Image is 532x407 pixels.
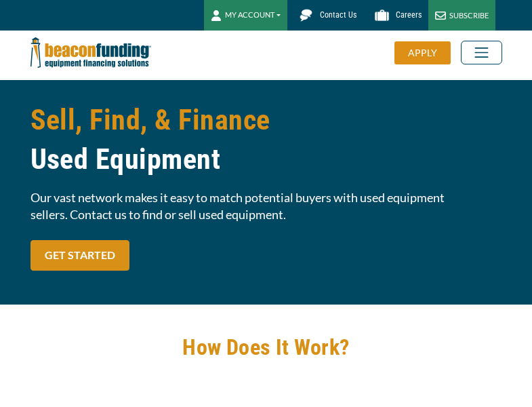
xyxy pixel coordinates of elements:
[30,100,502,179] h1: Sell, Find, & Finance
[30,240,129,271] a: GET STARTED
[294,3,318,27] img: Beacon Funding chat
[320,10,356,20] span: Contact Us
[396,10,422,20] span: Careers
[30,189,502,223] span: Our vast network makes it easy to match potential buyers with used equipment sellers. Contact us ...
[363,3,428,27] a: Careers
[30,332,502,363] h2: How Does It Work?
[30,140,502,179] span: Used Equipment
[370,3,394,27] img: Beacon Funding Careers
[30,31,151,75] img: Beacon Funding Corporation logo
[394,41,451,64] div: APPLY
[394,41,461,64] a: APPLY
[287,3,363,27] a: Contact Us
[461,41,502,64] button: Toggle navigation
